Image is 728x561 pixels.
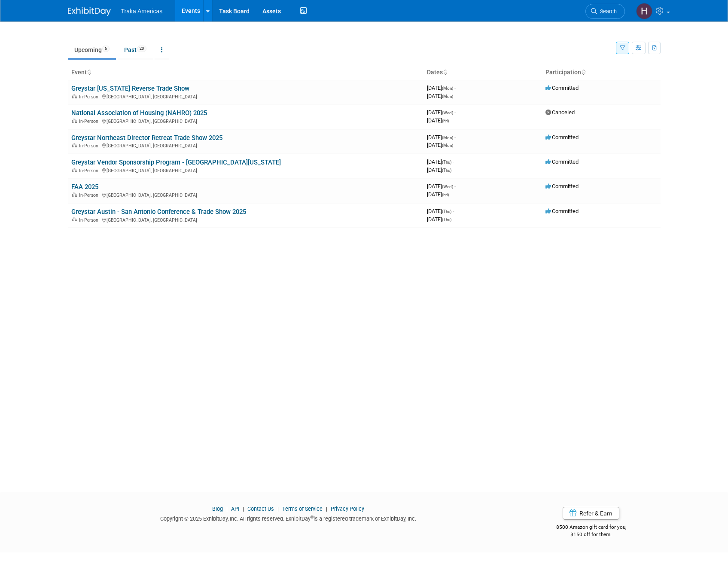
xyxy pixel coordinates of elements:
a: Contact Us [247,506,274,512]
span: (Thu) [442,160,451,165]
span: Committed [545,183,579,189]
span: In-Person [79,143,101,149]
span: 20 [137,46,146,52]
span: Committed [545,85,579,91]
span: Canceled [545,109,575,116]
span: | [324,506,329,512]
span: (Wed) [442,110,453,115]
span: (Wed) [442,184,453,189]
span: | [224,506,230,512]
span: (Thu) [442,168,451,173]
span: (Fri) [442,119,449,123]
a: Greystar Vendor Sponsorship Program - [GEOGRAPHIC_DATA][US_STATE] [71,159,281,166]
span: (Mon) [442,135,453,140]
div: $150 off for them. [522,531,661,538]
a: Upcoming6 [68,42,116,58]
span: In-Person [79,217,101,223]
th: Event [68,65,423,80]
a: Sort by Start Date [443,69,447,76]
a: Greystar Austin - San Antonio Conference & Trade Show 2025 [71,208,246,216]
div: [GEOGRAPHIC_DATA], [GEOGRAPHIC_DATA] [71,191,420,198]
span: 6 [102,46,110,52]
span: In-Person [79,168,101,174]
span: [DATE] [427,216,451,223]
a: National Association of Housing (NAHRO) 2025 [71,109,207,117]
img: Hannah Nichols [636,3,652,19]
a: FAA 2025 [71,183,98,191]
span: [DATE] [427,159,454,165]
a: Blog [212,506,223,512]
span: - [454,85,456,91]
img: In-Person Event [72,94,77,98]
div: [GEOGRAPHIC_DATA], [GEOGRAPHIC_DATA] [71,117,420,124]
span: (Fri) [442,192,449,197]
span: (Mon) [442,94,453,99]
span: - [454,109,456,116]
span: [DATE] [427,85,456,91]
a: Greystar Northeast Director Retreat Trade Show 2025 [71,134,222,142]
span: In-Person [79,119,101,124]
img: In-Person Event [72,217,77,222]
span: In-Person [79,192,101,198]
span: [DATE] [427,183,456,189]
img: In-Person Event [72,143,77,147]
div: $500 Amazon gift card for you, [522,518,661,538]
img: ExhibitDay [68,7,111,16]
span: [DATE] [427,134,456,140]
span: [DATE] [427,208,454,214]
span: - [454,183,456,189]
span: Committed [545,159,579,165]
span: (Mon) [442,86,453,91]
span: [DATE] [427,142,453,148]
a: Sort by Participation Type [581,69,585,76]
span: [DATE] [427,93,453,99]
span: (Thu) [442,217,451,222]
span: In-Person [79,94,101,100]
span: [DATE] [427,191,449,198]
div: [GEOGRAPHIC_DATA], [GEOGRAPHIC_DATA] [71,216,420,223]
span: Committed [545,208,579,214]
span: (Thu) [442,209,451,214]
span: | [241,506,246,512]
span: Committed [545,134,579,140]
th: Participation [542,65,661,80]
a: Refer & Earn [563,507,619,520]
div: Copyright © 2025 ExhibitDay, Inc. All rights reserved. ExhibitDay is a registered trademark of Ex... [68,513,509,523]
span: | [275,506,281,512]
th: Dates [423,65,542,80]
span: Search [597,8,617,15]
a: Greystar [US_STATE] Reverse Trade Show [71,85,189,92]
span: (Mon) [442,143,453,148]
img: In-Person Event [72,119,77,123]
span: [DATE] [427,109,456,116]
div: [GEOGRAPHIC_DATA], [GEOGRAPHIC_DATA] [71,142,420,149]
a: Past20 [118,42,153,58]
img: In-Person Event [72,168,77,172]
a: Sort by Event Name [87,69,91,76]
span: [DATE] [427,167,451,173]
a: Privacy Policy [331,506,364,512]
sup: ® [311,515,314,519]
a: Search [585,4,625,19]
a: Terms of Service [282,506,323,512]
div: [GEOGRAPHIC_DATA], [GEOGRAPHIC_DATA] [71,167,420,174]
span: - [453,208,454,214]
a: API [231,506,239,512]
div: [GEOGRAPHIC_DATA], [GEOGRAPHIC_DATA] [71,93,420,100]
img: In-Person Event [72,192,77,197]
span: Traka Americas [121,8,163,15]
span: [DATE] [427,117,449,124]
span: - [454,134,456,140]
span: - [453,159,454,165]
